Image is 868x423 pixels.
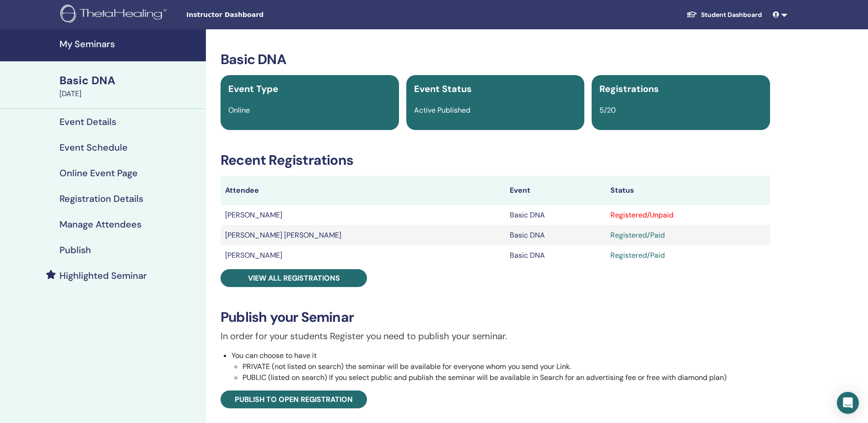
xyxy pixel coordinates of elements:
[221,390,367,408] a: Publish to open registration
[610,210,766,221] div: Registered/Unpaid
[59,193,143,204] h4: Registration Details
[599,105,616,115] span: 5/20
[505,205,606,225] td: Basic DNA
[59,168,138,179] h4: Online Event Page
[221,51,770,68] h3: Basic DNA
[243,372,770,383] li: PUBLIC (listed on search) If you select public and publish the seminar will be available in Searc...
[221,225,505,245] td: [PERSON_NAME] [PERSON_NAME]
[54,73,206,99] a: Basic DNA[DATE]
[228,105,250,115] span: Online
[59,116,116,127] h4: Event Details
[59,38,200,49] h4: My Seminars
[232,350,770,383] li: You can choose to have it
[221,329,770,343] p: In order for your students Register you need to publish your seminar.
[837,392,859,414] div: Open Intercom Messenger
[59,219,141,230] h4: Manage Attendees
[221,309,770,325] h3: Publish your Seminar
[221,269,367,287] a: View all registrations
[59,88,200,99] div: [DATE]
[228,83,278,95] span: Event Type
[606,176,770,205] th: Status
[679,6,769,23] a: Student Dashboard
[505,245,606,266] td: Basic DNA
[243,361,770,372] li: PRIVATE (not listed on search) the seminar will be available for everyone whom you send your Link.
[221,176,505,205] th: Attendee
[60,5,170,25] img: logo.png
[235,395,353,404] span: Publish to open registration
[505,225,606,245] td: Basic DNA
[186,10,323,20] span: Instructor Dashboard
[610,230,766,241] div: Registered/Paid
[221,152,770,168] h3: Recent Registrations
[414,105,470,115] span: Active Published
[59,73,200,88] div: Basic DNA
[505,176,606,205] th: Event
[248,273,340,283] span: View all registrations
[59,244,91,255] h4: Publish
[686,11,697,18] img: graduation-cap-white.svg
[59,270,147,281] h4: Highlighted Seminar
[414,83,472,95] span: Event Status
[221,245,505,266] td: [PERSON_NAME]
[599,83,659,95] span: Registrations
[610,250,766,261] div: Registered/Paid
[59,142,128,153] h4: Event Schedule
[221,205,505,225] td: [PERSON_NAME]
